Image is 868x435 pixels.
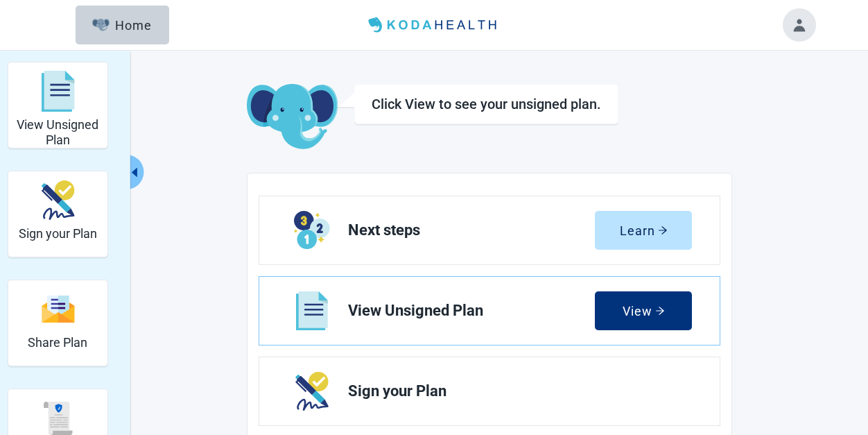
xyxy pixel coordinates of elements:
div: View [623,304,665,318]
div: Share Plan [8,280,108,366]
span: arrow-right [655,306,665,316]
h2: Sign your Plan [19,226,97,241]
img: make_plan_official-CpYJDfBD.svg [41,180,74,220]
h2: Share Plan [28,335,87,350]
span: arrow-right [658,225,668,235]
img: svg%3e [41,71,74,112]
h1: Click View to see your unsigned plan. [372,96,601,112]
div: Sign your Plan [8,171,108,257]
button: Collapse menu [126,155,144,189]
a: Learn Next steps section [259,196,720,264]
span: View Unsigned Plan [348,302,595,319]
h2: View Unsigned Plan [14,117,102,147]
button: ElephantHome [76,6,169,44]
div: Home [92,18,152,32]
button: Toggle account menu [783,8,816,42]
button: Viewarrow-right [595,291,692,330]
span: Next steps [348,222,595,239]
img: Elephant [92,19,110,31]
span: Sign your Plan [348,383,681,400]
span: caret-left [128,166,141,179]
div: View Unsigned Plan [8,62,108,148]
a: View View Unsigned Plan section [259,277,720,345]
img: svg%3e [41,294,74,324]
div: Learn [620,223,668,237]
img: Koda Health [363,14,505,36]
a: Next Sign your Plan section [259,357,720,425]
img: Koda Elephant [247,84,338,151]
img: svg%3e [41,402,74,435]
button: Learnarrow-right [595,211,692,250]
